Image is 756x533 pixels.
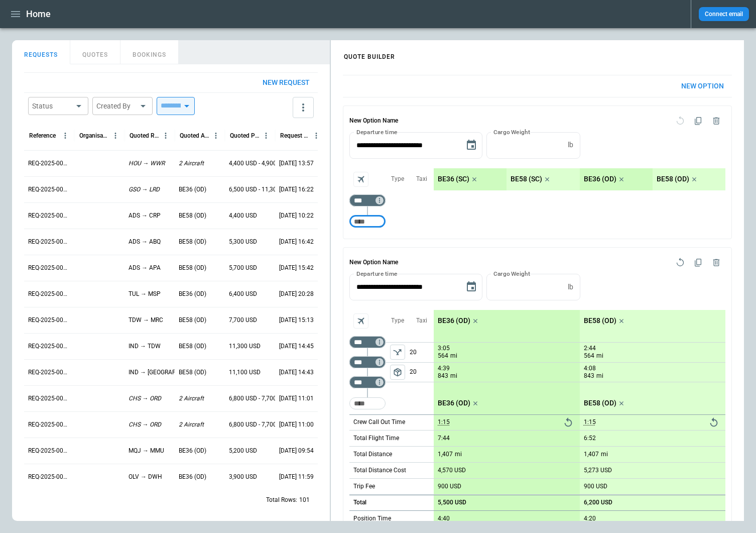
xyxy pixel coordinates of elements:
p: [DATE] 20:28 [279,290,314,298]
p: 6:52 [584,435,596,442]
p: 900 USD [584,483,607,490]
p: HOU → WWR [129,159,165,168]
p: TUL → MSP [129,290,161,298]
button: Choose date, selected date is Aug 13, 2025 [461,277,481,297]
p: Total Distance Cost [353,466,406,475]
button: REQUESTS [12,40,70,64]
button: Quoted Route column menu [159,129,172,142]
p: [DATE] 11:00 [279,420,314,429]
span: Delete quote option [707,254,725,272]
p: BE36 (OD) [179,447,206,455]
div: Status [32,101,72,111]
button: Quoted Price column menu [260,129,273,142]
button: Choose date, selected date is Aug 13, 2025 [461,135,481,155]
button: QUOTES [70,40,120,64]
p: BE58 (OD) [179,238,206,246]
p: 1,407 [438,451,453,458]
p: 1:15 [584,418,596,426]
p: Crew Call Out Time [353,418,405,427]
p: mi [596,372,603,380]
p: 6,400 USD [229,290,257,298]
p: 4,400 USD - 4,900 USD [229,159,290,168]
p: 1,407 [584,451,599,458]
div: Quoted Aircraft [180,132,209,139]
button: New Option [673,75,732,97]
p: 2 Aircraft [179,159,204,168]
p: [DATE] 14:45 [279,342,314,351]
p: BE58 (OD) [584,399,616,407]
p: 11,300 USD [229,342,261,351]
p: Position Time [353,514,391,523]
button: Connect email [699,7,749,21]
p: [DATE] 16:42 [279,238,314,246]
button: BOOKINGS [120,40,179,64]
button: Organisation column menu [109,129,122,142]
p: REQ-2025-000242 [28,420,70,429]
p: 4:08 [584,365,596,372]
p: BE58 (OD) [179,342,206,351]
div: Organisation [79,132,109,139]
p: Total Rows: [266,496,297,504]
button: left aligned [390,345,405,360]
p: [DATE] 15:13 [279,316,314,325]
p: BE36 (OD) [179,290,206,298]
div: Too short [349,376,386,388]
span: Duplicate quote option [689,112,707,130]
p: 3:05 [438,345,450,352]
p: mi [596,352,603,360]
p: BE58 (OD) [584,316,616,325]
p: 4,400 USD [229,211,257,220]
p: REQ-2025-000240 [28,473,70,481]
span: Reset quote option [671,112,689,130]
p: BE36 (OD) [438,399,470,407]
div: scrollable content [434,168,725,190]
span: Aircraft selection [353,172,368,187]
p: 11,100 USD [229,368,261,377]
p: 101 [299,496,310,504]
p: 564 [438,352,448,360]
p: Trip Fee [353,482,375,491]
p: [DATE] 11:01 [279,394,314,403]
p: 6,800 USD - 7,700 USD [229,394,290,403]
p: [DATE] 09:54 [279,447,314,455]
p: Taxi [416,316,427,325]
p: BE36 (OD) [179,185,206,194]
p: 1:15 [438,418,450,426]
p: mi [455,450,462,459]
label: Cargo Weight [493,128,530,136]
div: Too short [349,194,386,206]
span: package_2 [393,367,403,377]
p: 4:39 [438,365,450,372]
p: [DATE] 13:57 [279,159,314,168]
p: BE58 (OD) [179,368,206,377]
span: Delete quote option [707,112,725,130]
p: BE58 (OD) [657,175,689,183]
label: Departure time [356,269,398,278]
p: 6,500 USD - 11,300 USD [229,185,293,194]
p: BE36 (OD) [179,473,206,481]
p: OLV → DWH [129,473,162,481]
p: REQ-2025-000245 [28,342,70,351]
p: Total Flight Time [353,434,399,443]
p: 5,200 USD [229,447,257,455]
h1: Home [26,8,51,20]
p: Type [391,316,404,325]
p: ADS → CRP [129,211,161,220]
p: lb [568,141,573,149]
div: Too short [349,356,386,368]
label: Cargo Weight [493,269,530,278]
p: 4:20 [584,515,596,522]
p: 2 Aircraft [179,394,204,403]
div: Request Created At (UTC-05:00) [280,132,310,139]
div: Too short [349,397,386,409]
p: 6,800 USD - 7,700 USD [229,420,290,429]
p: 3,900 USD [229,473,257,481]
p: CHS → ORD [129,420,161,429]
button: Request Created At (UTC-05:00) column menu [310,129,323,142]
p: TDW → MRC [129,316,163,325]
p: 5,500 USD [438,499,466,506]
p: REQ-2025-000246 [28,316,70,325]
p: [DATE] 14:43 [279,368,314,377]
p: REQ-2025-000250 [28,211,70,220]
button: left aligned [390,365,405,380]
